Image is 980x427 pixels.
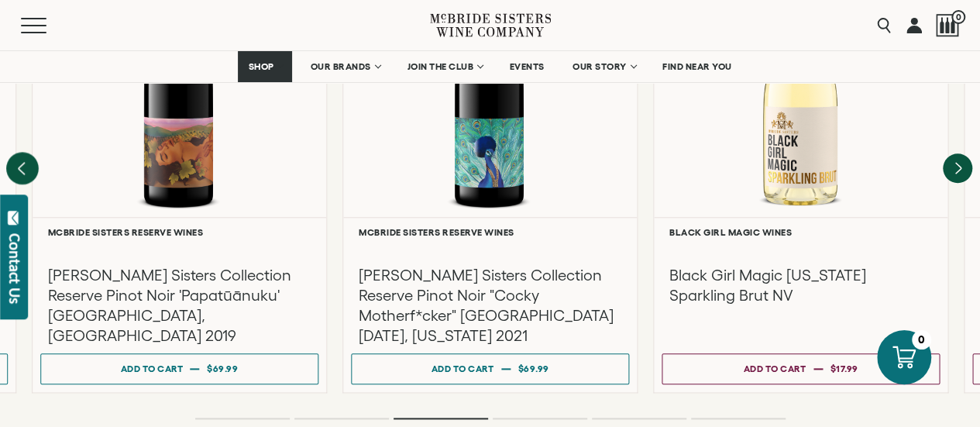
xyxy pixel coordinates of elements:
div: Contact Us [7,233,22,304]
h3: [PERSON_NAME] Sisters Collection Reserve Pinot Noir "Cocky Motherf*cker" [GEOGRAPHIC_DATA][DATE],... [359,265,621,346]
button: Next [943,153,972,183]
button: Previous [6,153,39,185]
button: Add to cart $69.99 [40,353,318,384]
a: SHOP [238,51,292,82]
span: FIND NEAR YOU [662,61,732,72]
a: OUR STORY [562,51,645,82]
a: JOIN THE CLUB [397,51,492,82]
span: SHOP [248,61,274,72]
span: $69.99 [518,363,548,374]
div: Add to cart [744,357,806,380]
a: FIND NEAR YOU [652,51,742,82]
button: Mobile Menu Trigger [21,18,77,33]
h6: McBride Sisters Reserve Wines [48,227,311,237]
span: $17.99 [830,363,858,374]
button: Add to cart $69.99 [351,353,629,384]
li: Page dot 5 [592,418,686,419]
span: JOIN THE CLUB [407,61,473,72]
h3: Black Girl Magic [US_STATE] Sparkling Brut NV [669,265,932,305]
div: Add to cart [432,357,494,380]
button: Add to cart $17.99 [662,353,940,384]
span: OUR BRANDS [310,61,370,72]
span: EVENTS [510,61,545,72]
a: OUR BRANDS [300,51,389,82]
li: Page dot 4 [493,418,587,419]
h6: Black Girl Magic Wines [669,227,932,237]
li: Page dot 3 [394,418,488,419]
div: Add to cart [121,357,184,380]
li: Page dot 1 [195,418,290,419]
h6: McBride Sisters Reserve Wines [359,227,621,237]
li: Page dot 2 [294,418,389,419]
span: $69.99 [207,363,238,374]
li: Page dot 6 [691,418,786,419]
h3: [PERSON_NAME] Sisters Collection Reserve Pinot Noir 'Papatūānuku' [GEOGRAPHIC_DATA], [GEOGRAPHIC_... [48,265,311,346]
a: EVENTS [500,51,555,82]
span: 0 [951,10,965,24]
span: OUR STORY [573,61,627,72]
div: 0 [912,330,931,350]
